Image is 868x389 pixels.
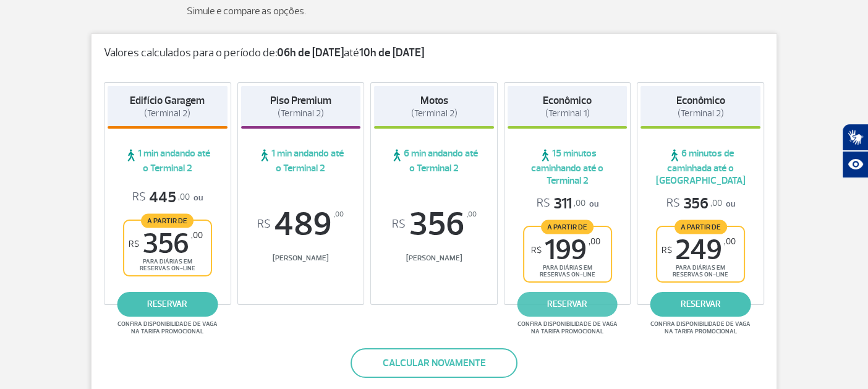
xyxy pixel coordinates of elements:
[842,124,868,178] div: Plugin de acessibilidade da Hand Talk.
[535,264,600,278] span: para diárias em reservas on-line
[543,94,592,107] strong: Econômico
[508,147,628,187] span: 15 minutos caminhando até o Terminal 2
[650,292,751,317] a: reservar
[662,245,672,255] sup: R$
[191,230,203,241] sup: ,00
[277,46,344,60] strong: 06h de [DATE]
[241,254,361,263] span: [PERSON_NAME]
[270,94,331,107] strong: Piso Premium
[537,194,585,213] span: 311
[466,208,476,221] sup: ,00
[537,194,598,213] p: ou
[108,147,228,174] span: 1 min andando até o Terminal 2
[724,236,736,247] sup: ,00
[589,236,600,247] sup: ,00
[541,220,594,234] span: A partir de
[132,188,190,207] span: 445
[842,124,868,151] button: Abrir tradutor de língua de sinais.
[117,292,218,317] a: reservar
[391,218,405,231] sup: R$
[545,108,590,119] span: (Terminal 1)
[241,147,361,174] span: 1 min andando até o Terminal 2
[351,348,517,378] button: Calcular novamente
[374,254,494,263] span: [PERSON_NAME]
[411,108,457,119] span: (Terminal 2)
[674,220,727,234] span: A partir de
[531,236,600,264] span: 199
[104,46,764,60] p: Valores calculados para o período de: até
[130,94,205,107] strong: Edifício Garagem
[666,194,735,213] p: ou
[135,258,200,272] span: para diárias em reservas on-line
[662,236,736,264] span: 249
[257,218,271,231] sup: R$
[334,208,344,221] sup: ,00
[116,320,219,335] span: Confira disponibilidade de vaga na tarifa promocional
[516,320,619,335] span: Confira disponibilidade de vaga na tarifa promocional
[359,46,424,60] strong: 10h de [DATE]
[241,208,361,241] span: 489
[144,108,190,119] span: (Terminal 2)
[517,292,618,317] a: reservar
[374,208,494,241] span: 356
[374,147,494,174] span: 6 min andando até o Terminal 2
[278,108,324,119] span: (Terminal 2)
[187,4,681,19] p: Simule e compare as opções.
[678,108,724,119] span: (Terminal 2)
[129,239,139,249] sup: R$
[676,94,725,107] strong: Econômico
[668,264,733,278] span: para diárias em reservas on-line
[640,147,760,187] span: 6 minutos de caminhada até o [GEOGRAPHIC_DATA]
[649,320,752,335] span: Confira disponibilidade de vaga na tarifa promocional
[141,213,194,228] span: A partir de
[666,194,722,213] span: 356
[420,94,448,107] strong: Motos
[842,151,868,178] button: Abrir recursos assistivos.
[531,245,542,255] sup: R$
[129,230,203,258] span: 356
[132,188,203,207] p: ou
